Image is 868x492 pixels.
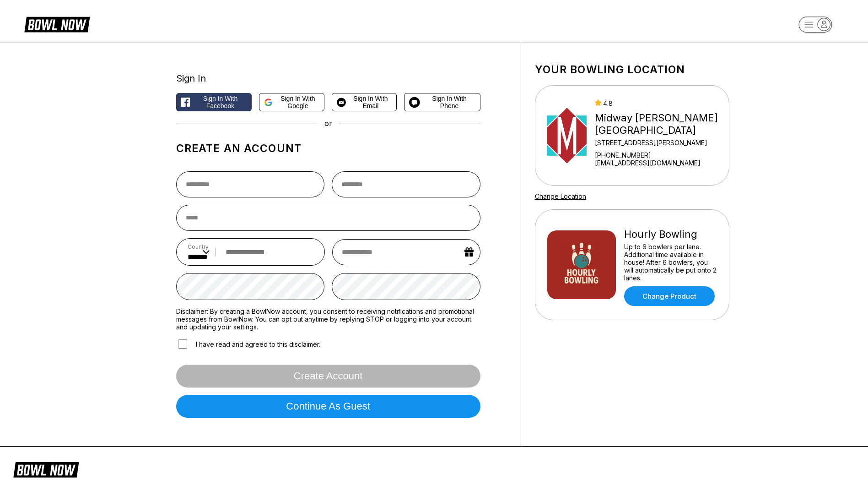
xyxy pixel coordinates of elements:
[535,192,586,200] a: Change Location
[624,228,717,241] div: Hourly Bowling
[178,339,187,349] input: I have read and agreed to this disclaimer.
[176,338,320,350] label: I have read and agreed to this disclaimer.
[595,112,725,137] div: Midway [PERSON_NAME][GEOGRAPHIC_DATA]
[176,73,480,84] div: Sign In
[624,243,717,282] div: Up to 6 bowlers per lane. Additional time available in house! After 6 bowlers, you will automatic...
[176,142,480,155] h1: Create an account
[176,119,480,128] div: or
[624,286,715,306] a: Change Product
[547,230,616,299] img: Hourly Bowling
[332,93,397,111] button: Sign in with Email
[188,243,210,250] label: Country
[350,95,392,109] span: Sign in with Email
[176,307,480,331] label: Disclaimer: By creating a BowlNow account, you consent to receiving notifications and promotional...
[547,101,587,170] img: Midway Bowling - Carlisle
[176,93,252,111] button: Sign in with Facebook
[194,95,248,109] span: Sign in with Facebook
[404,93,480,111] button: Sign in with Phone
[595,99,725,107] div: 4.8
[259,93,324,111] button: Sign in with Google
[535,63,729,76] h1: Your bowling location
[276,95,319,109] span: Sign in with Google
[595,159,725,167] a: [EMAIL_ADDRESS][DOMAIN_NAME]
[595,151,725,159] div: [PHONE_NUMBER]
[176,395,480,418] button: Continue as guest
[595,139,725,147] div: [STREET_ADDRESS][PERSON_NAME]
[424,95,475,109] span: Sign in with Phone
